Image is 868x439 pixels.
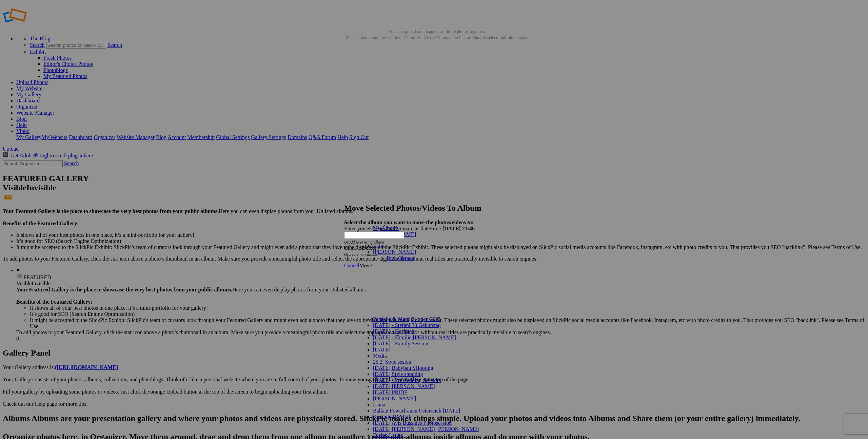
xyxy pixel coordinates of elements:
[344,226,524,232] div: Enter your title or it will remain as date/time:
[344,252,377,257] i: Or
[349,252,377,257] a: create new album
[344,263,359,268] a: Cancel
[344,220,474,225] strong: Select the album you want to move the photos/videos to:
[442,226,475,231] b: [DATE] 21:46
[344,204,524,213] h2: Move Selected Photos/Videos To Album
[349,240,384,245] a: add to existing album
[344,240,384,245] i: Or
[359,263,372,268] span: Move
[344,245,376,251] span: Click to Select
